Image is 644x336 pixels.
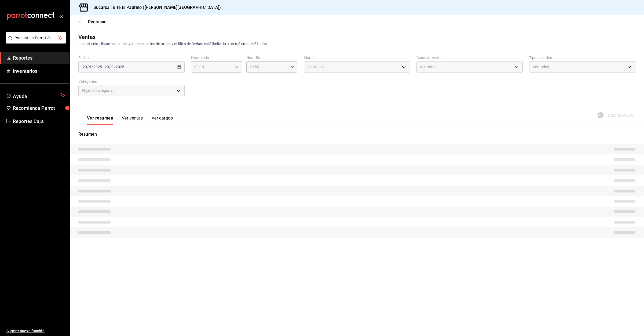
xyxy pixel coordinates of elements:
[6,328,65,334] span: Sugerir nueva función
[89,65,92,69] input: --
[529,56,635,60] label: Tipo de orden
[92,65,93,69] span: /
[115,65,125,69] input: ----
[304,56,410,60] label: Marca
[87,65,89,69] span: /
[93,65,102,69] input: ----
[13,118,65,125] span: Reportes Caja
[152,115,173,125] button: Ver cargos
[78,41,635,47] div: Los artículos listados no incluyen descuentos de orden y el filtro de fechas está limitado a un m...
[533,64,549,70] span: Ver todos
[82,65,87,69] input: --
[416,56,523,60] label: Canal de venta
[78,19,106,24] button: Regresar
[109,65,111,69] span: /
[78,80,185,83] label: Categorías
[104,65,109,69] input: --
[78,33,96,41] div: Ventas
[246,56,297,60] label: Hora fin
[13,92,58,99] span: Ayuda
[114,65,115,69] span: /
[87,115,173,125] div: navigation tabs
[4,39,66,45] a: Pregunta a Parrot AI
[191,56,242,60] label: Hora inicio
[78,131,635,138] p: Resumen
[420,64,436,70] span: Ver todos
[89,4,221,11] h3: Sucursal: Bife El Padrino ([PERSON_NAME][GEOGRAPHIC_DATA])
[103,65,104,69] span: -
[6,32,66,44] button: Pregunta a Parrot AI
[87,115,113,125] button: Ver resumen
[111,65,114,69] input: --
[13,54,65,62] span: Reportes
[122,115,143,125] button: Ver ventas
[88,19,106,24] span: Regresar
[14,35,58,41] span: Pregunta a Parrot AI
[13,104,65,112] span: Recomienda Parrot
[13,67,65,75] span: Inventarios
[59,14,63,18] button: open_drawer_menu
[307,64,324,70] span: Ver todas
[82,88,115,93] span: Elige las categorías
[78,56,185,60] label: Fecha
